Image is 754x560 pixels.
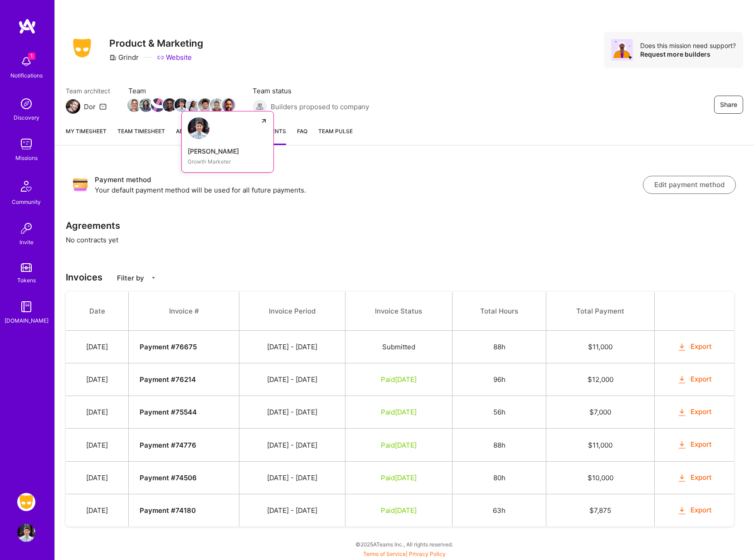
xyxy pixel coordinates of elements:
button: Share [714,96,743,114]
span: | [363,550,446,557]
strong: Payment # 74180 [140,506,196,515]
a: Wes Yuen[PERSON_NAME]Growth Marketer [181,111,274,173]
h3: Product & Marketing [109,38,203,49]
td: [DATE] - [DATE] [239,363,345,396]
div: Does this mission need support? [640,41,736,50]
td: [DATE] - [DATE] [239,461,345,494]
i: icon OrangeDownload [677,440,687,450]
button: Export [677,439,712,450]
td: 63h [452,494,546,526]
td: $ 11,000 [546,331,654,363]
button: Export [677,374,712,385]
img: Payment method [73,178,88,192]
a: Team Member Avatar [223,97,234,113]
strong: Payment # 74776 [140,441,196,449]
i: icon ArrowUpRight [260,117,268,125]
span: Builders proposed to company [271,102,369,111]
a: My timesheet [66,126,107,145]
i: icon OrangeDownload [677,342,687,352]
td: [DATE] [66,494,129,526]
td: [DATE] [66,363,129,396]
div: Grindr [109,53,139,62]
div: Community [12,197,41,207]
span: Paid [DATE] [381,506,417,515]
div: Growth Marketer [188,157,268,166]
span: Paid [DATE] [381,408,417,416]
img: Grindr: Product & Marketing [17,493,35,511]
img: User Avatar [17,524,35,542]
img: Team Member Avatar [175,98,188,112]
i: icon Mail [99,103,107,110]
td: $ 10,000 [546,461,654,494]
button: Edit payment method [643,176,736,194]
a: User Avatar [15,524,38,542]
a: Team Member Avatar [164,97,175,113]
img: guide book [17,298,35,316]
a: Website [157,53,192,62]
div: Notifications [10,71,43,80]
p: Filter by [117,273,144,283]
a: Team Member Avatar [175,97,187,113]
a: Team Pulse [318,126,353,145]
td: $ 7,000 [546,396,654,429]
th: Total Hours [452,292,546,331]
img: logo [18,18,36,34]
i: icon CompanyGray [109,54,117,61]
img: Company Logo [66,36,98,60]
img: Team Architect [66,99,80,114]
div: No contracts yet [55,156,754,557]
img: Team Member Avatar [163,98,176,112]
img: Invite [17,219,35,237]
a: About Mission [176,126,219,145]
span: Team Pulse [318,128,353,135]
img: tokens [21,263,32,272]
div: Tokens [17,275,36,285]
img: discovery [17,95,35,113]
div: [DOMAIN_NAME] [5,316,49,325]
span: Paid [DATE] [381,441,417,449]
p: Your default payment method will be used for all future payments. [95,185,643,195]
a: Team timesheet [117,126,165,145]
h3: Agreements [66,220,743,231]
td: $ 12,000 [546,363,654,396]
img: Community [15,175,37,197]
span: Paid [DATE] [381,375,417,384]
th: Invoice # [129,292,239,331]
h3: Payment method [95,174,643,185]
strong: Payment # 76675 [140,343,197,351]
td: [DATE] [66,331,129,363]
div: Request more builders [640,50,736,58]
td: [DATE] - [DATE] [239,494,345,526]
button: Export [677,342,712,352]
a: Team Member Avatar [152,97,164,113]
span: 1 [28,53,35,60]
th: Invoice Period [239,292,345,331]
img: Team Member Avatar [198,98,212,112]
td: [DATE] - [DATE] [239,331,345,363]
a: Team Member Avatar [187,97,199,113]
i: icon CaretDown [151,275,156,281]
td: 96h [452,363,546,396]
i: icon OrangeDownload [677,407,687,418]
i: icon OrangeDownload [677,375,687,385]
img: Team Member Avatar [151,98,165,112]
span: Team status [253,86,369,96]
i: icon OrangeDownload [677,473,687,483]
td: [DATE] [66,396,129,429]
td: [DATE] - [DATE] [239,429,345,461]
div: [PERSON_NAME] [188,146,268,156]
td: 80h [452,461,546,494]
h3: Invoices [66,272,743,283]
a: Team Member Avatar [199,97,211,113]
div: Discovery [14,113,39,122]
a: Team Member Avatar [211,97,223,113]
button: Export [677,407,712,417]
th: Total Payment [546,292,654,331]
td: 88h [452,331,546,363]
img: Wes Yuen [188,117,209,139]
div: Dor [84,102,96,111]
span: Share [720,100,737,109]
a: FAQ [297,126,307,145]
img: Team Member Avatar [222,98,235,112]
strong: Payment # 74506 [140,473,197,482]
